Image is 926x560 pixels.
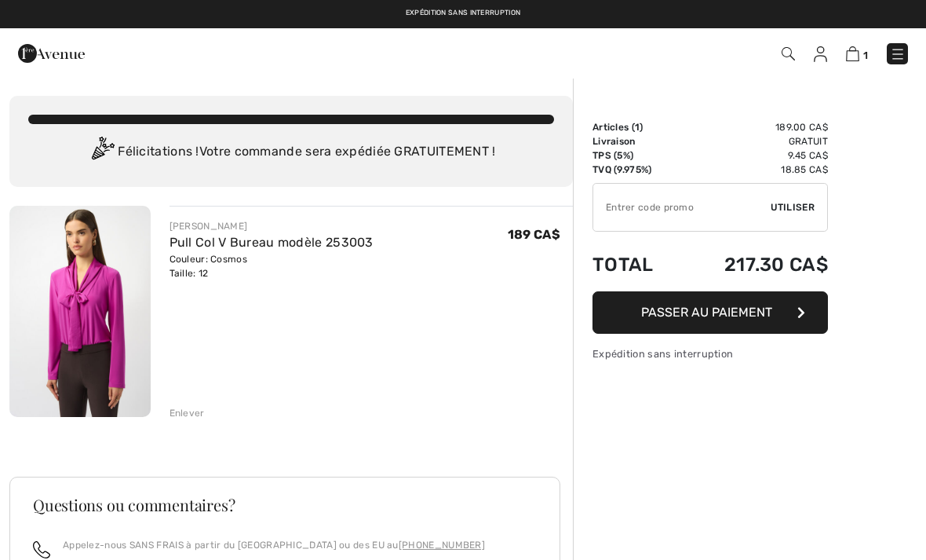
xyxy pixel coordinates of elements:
[680,134,828,148] td: Gratuit
[641,305,772,320] span: Passer au paiement
[170,219,374,233] div: [PERSON_NAME]
[863,49,868,61] span: 1
[592,163,680,177] td: TVQ (9.975%)
[592,134,680,148] td: Livraison
[18,38,85,69] img: 1ère Avenue
[18,45,85,60] a: 1ère Avenue
[86,137,118,168] img: Congratulation2.svg
[592,346,828,361] div: Expédition sans interruption
[170,406,205,420] div: Enlever
[680,120,828,134] td: 189.00 CA$
[680,238,828,291] td: 217.30 CA$
[399,540,485,551] a: [PHONE_NUMBER]
[593,184,771,231] input: Code promo
[9,206,151,417] img: Pull Col V Bureau modèle 253003
[508,227,560,242] span: 189 CA$
[170,252,374,280] div: Couleur: Cosmos Taille: 12
[782,47,795,60] img: Recherche
[592,120,680,134] td: Articles ( )
[846,46,859,61] img: Panier d'achat
[680,148,828,163] td: 9.45 CA$
[771,200,815,214] span: Utiliser
[592,238,680,291] td: Total
[63,538,485,552] p: Appelez-nous SANS FRAIS à partir du [GEOGRAPHIC_DATA] ou des EU au
[846,44,868,63] a: 1
[33,497,537,513] h3: Questions ou commentaires?
[33,541,50,558] img: call
[680,163,828,177] td: 18.85 CA$
[592,291,828,334] button: Passer au paiement
[170,235,374,250] a: Pull Col V Bureau modèle 253003
[890,46,906,62] img: Menu
[635,122,640,133] span: 1
[814,46,827,62] img: Mes infos
[592,148,680,163] td: TPS (5%)
[28,137,554,168] div: Félicitations ! Votre commande sera expédiée GRATUITEMENT !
